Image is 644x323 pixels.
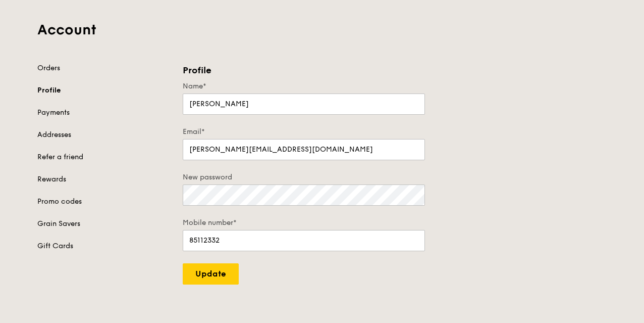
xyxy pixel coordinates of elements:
a: Gift Cards [37,241,171,251]
a: Profile [37,85,171,96]
label: Mobile number* [183,218,425,228]
a: Refer a friend [37,152,171,162]
label: New password [183,172,425,182]
a: Addresses [37,130,171,140]
h3: Profile [183,63,425,77]
a: Orders [37,63,171,73]
a: Grain Savers [37,219,171,229]
a: Promo codes [37,197,171,207]
input: Update [183,263,239,285]
label: Name* [183,81,425,91]
h1: Account [37,21,607,39]
a: Payments [37,108,171,118]
label: Email* [183,127,425,137]
a: Rewards [37,174,171,184]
